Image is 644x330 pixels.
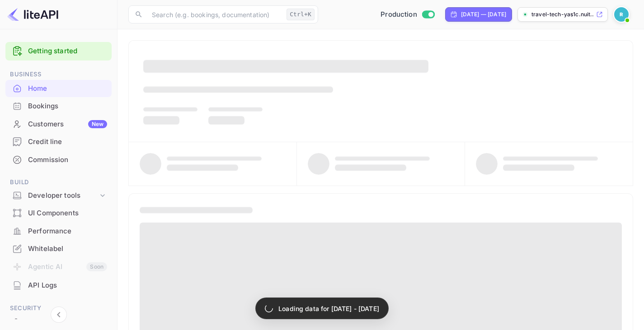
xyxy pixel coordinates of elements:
[614,7,629,22] img: Revolut
[28,84,107,94] div: Home
[28,317,107,327] div: Team management
[5,42,112,60] div: Getting started
[5,116,112,132] a: CustomersNew
[28,280,107,291] div: API Logs
[5,205,112,222] div: UI Components
[5,177,112,187] span: Build
[7,7,58,22] img: LiteAPI logo
[28,244,107,254] div: Whitelabel
[146,5,283,23] input: Search (e.g. bookings, documentation)
[28,46,107,56] a: Getting started
[88,120,107,128] div: New
[28,119,107,130] div: Customers
[5,188,112,204] div: Developer tools
[5,223,112,239] a: Performance
[5,277,112,294] div: API Logs
[5,80,112,97] a: Home
[5,313,112,330] a: Team management
[28,155,107,165] div: Commission
[5,133,112,151] div: Credit line
[381,9,417,20] span: Production
[5,223,112,240] div: Performance
[5,151,112,168] a: Commission
[377,9,438,20] div: Switch to Sandbox mode
[5,277,112,293] a: API Logs
[287,9,315,20] div: Ctrl+K
[5,116,112,133] div: CustomersNew
[461,10,506,19] div: [DATE] — [DATE]
[28,101,107,112] div: Bookings
[5,303,112,313] span: Security
[5,98,112,115] div: Bookings
[28,191,98,201] div: Developer tools
[5,151,112,169] div: Commission
[445,7,512,22] div: Click to change the date range period
[28,208,107,218] div: UI Components
[5,133,112,150] a: Credit line
[28,137,107,147] div: Credit line
[531,10,594,19] p: travel-tech-yas1c.nuit...
[5,240,112,257] a: Whitelabel
[5,98,112,114] a: Bookings
[5,240,112,258] div: Whitelabel
[28,226,107,237] div: Performance
[5,80,112,98] div: Home
[5,205,112,221] a: UI Components
[278,304,379,313] p: Loading data for [DATE] - [DATE]
[5,70,112,79] span: Business
[51,307,67,323] button: Collapse navigation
